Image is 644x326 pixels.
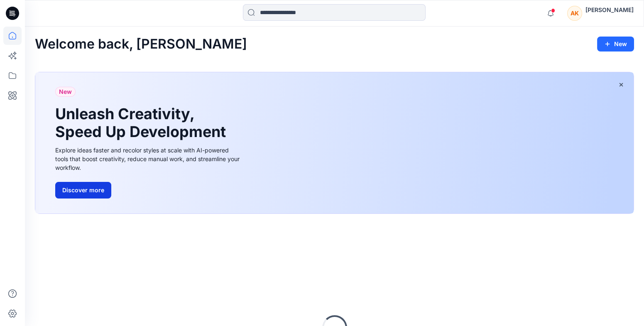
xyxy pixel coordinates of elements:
[567,6,582,21] div: AK
[55,182,242,199] a: Discover more
[55,105,230,141] h1: Unleash Creativity, Speed Up Development
[597,37,634,51] button: New
[35,37,247,52] h2: Welcome back, [PERSON_NAME]
[585,5,634,15] div: [PERSON_NAME]
[55,182,111,199] button: Discover more
[59,87,72,97] span: New
[55,146,242,172] div: Explore ideas faster and recolor styles at scale with AI-powered tools that boost creativity, red...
